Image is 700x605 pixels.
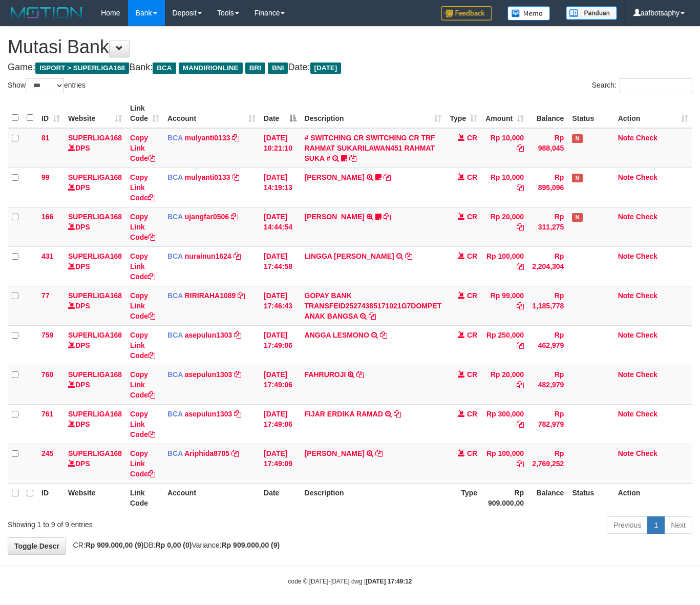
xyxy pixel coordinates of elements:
[467,331,477,339] span: CR
[446,483,481,512] th: Type
[528,207,568,246] td: Rp 311,275
[232,173,239,181] a: Copy mulyanti0133 to clipboard
[64,99,126,128] th: Website: activate to sort column ascending
[64,168,126,207] td: DPS
[185,291,236,300] a: RIRIRAHA1089
[369,312,376,320] a: Copy GOPAY BANK TRANSFEID25274385171021G7DOMPET ANAK BANGSA to clipboard
[234,252,241,260] a: Copy nurainun1624 to clipboard
[185,370,232,379] a: asepulun1303
[222,541,280,549] strong: Rp 909.000,00 (9)
[481,207,528,246] td: Rp 20,000
[231,449,239,457] a: Copy Ariphida8705 to clipboard
[68,370,122,379] a: SUPERLIGA168
[185,252,231,260] a: nurainun1624
[238,291,245,300] a: Copy RIRIRAHA1089 to clipboard
[528,286,568,325] td: Rp 1,185,778
[572,134,582,143] span: Has Note
[126,99,163,128] th: Link Code: activate to sort column ascending
[8,62,692,73] h4: Game: Bank: Date:
[384,173,391,181] a: Copy MUHAMMAD REZA to clipboard
[68,410,122,418] a: SUPERLIGA168
[179,62,243,74] span: MANDIRIONLINE
[647,516,665,534] a: 1
[167,370,183,379] span: BCA
[528,444,568,483] td: Rp 2,769,252
[234,410,241,418] a: Copy asepulun1303 to clipboard
[167,449,183,457] span: BCA
[614,99,692,128] th: Action: activate to sort column ascending
[636,449,657,457] a: Check
[260,128,300,168] td: [DATE] 10:21:10
[260,207,300,246] td: [DATE] 14:44:54
[68,449,122,457] a: SUPERLIGA168
[37,99,64,128] th: ID: activate to sort column ascending
[130,252,155,281] a: Copy Link Code
[481,286,528,325] td: Rp 99,000
[288,578,412,585] small: code © [DATE]-[DATE] dwg |
[68,541,280,549] span: CR: DB: Variance:
[528,246,568,286] td: Rp 2,204,304
[366,578,412,585] strong: [DATE] 17:49:12
[481,483,528,512] th: Rp 909.000,00
[185,213,229,221] a: ujangfar0506
[37,483,64,512] th: ID
[618,134,634,142] a: Note
[572,213,582,222] span: Has Note
[86,541,144,549] strong: Rp 909.000,00 (9)
[64,325,126,365] td: DPS
[636,213,657,221] a: Check
[64,207,126,246] td: DPS
[481,128,528,168] td: Rp 10,000
[636,370,657,379] a: Check
[167,291,183,300] span: BCA
[636,331,657,339] a: Check
[163,483,260,512] th: Account
[467,291,477,300] span: CR
[64,246,126,286] td: DPS
[618,370,634,379] a: Note
[260,365,300,404] td: [DATE] 17:49:06
[126,483,163,512] th: Link Code
[64,444,126,483] td: DPS
[41,449,53,457] span: 245
[41,213,53,221] span: 166
[167,134,183,142] span: BCA
[68,291,122,300] a: SUPERLIGA168
[618,449,634,457] a: Note
[8,78,86,93] label: Show entries
[260,404,300,444] td: [DATE] 17:49:06
[528,404,568,444] td: Rp 782,979
[153,62,176,74] span: BCA
[481,404,528,444] td: Rp 300,000
[26,78,64,93] select: Showentries
[130,331,155,360] a: Copy Link Code
[481,168,528,207] td: Rp 10,000
[620,78,692,93] input: Search:
[64,365,126,404] td: DPS
[41,134,50,142] span: 81
[517,223,524,231] a: Copy Rp 20,000 to clipboard
[467,370,477,379] span: CR
[517,183,524,192] a: Copy Rp 10,000 to clipboard
[636,252,657,260] a: Check
[618,331,634,339] a: Note
[528,365,568,404] td: Rp 482,979
[41,410,53,418] span: 761
[130,213,155,241] a: Copy Link Code
[68,173,122,181] a: SUPERLIGA168
[614,483,692,512] th: Action
[618,410,634,418] a: Note
[167,410,183,418] span: BCA
[41,370,53,379] span: 760
[64,286,126,325] td: DPS
[572,174,582,182] span: Has Note
[305,213,365,221] a: [PERSON_NAME]
[167,213,183,221] span: BCA
[130,291,155,320] a: Copy Link Code
[636,134,657,142] a: Check
[184,449,229,457] a: Ariphida8705
[260,444,300,483] td: [DATE] 17:49:09
[375,449,383,457] a: Copy ENDRA SALASA to clipboard
[232,134,239,142] a: Copy mulyanti0133 to clipboard
[301,99,446,128] th: Description: activate to sort column ascending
